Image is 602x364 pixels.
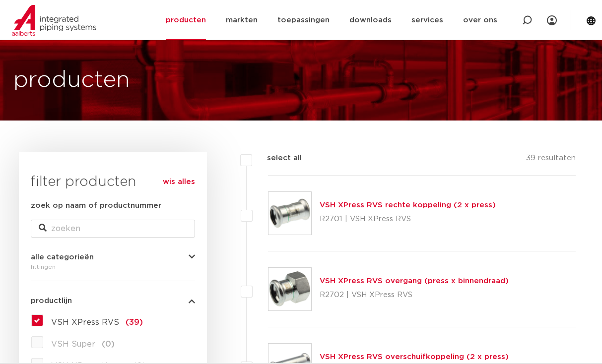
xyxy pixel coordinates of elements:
[31,253,195,261] button: alle categorieën
[31,253,94,261] span: alle categorieën
[31,261,195,273] div: fittingen
[320,277,509,285] a: VSH XPress RVS overgang (press x binnendraad)
[13,64,130,96] h1: producten
[320,201,496,209] a: VSH XPress RVS rechte koppeling (2 x press)
[526,152,576,168] p: 39 resultaten
[320,353,509,361] a: VSH XPress RVS overschuifkoppeling (2 x press)
[31,297,72,304] span: productlijn
[252,152,302,164] label: select all
[31,200,161,212] label: zoek op naam of productnummer
[126,318,143,326] span: (39)
[268,268,311,310] img: Thumbnail for VSH XPress RVS overgang (press x binnendraad)
[31,172,195,192] h3: filter producten
[163,176,195,188] a: wis alles
[51,340,95,348] span: VSH Super
[320,287,509,303] p: R2702 | VSH XPress RVS
[320,211,496,227] p: R2701 | VSH XPress RVS
[268,192,311,235] img: Thumbnail for VSH XPress RVS rechte koppeling (2 x press)
[31,297,195,304] button: productlijn
[102,340,115,348] span: (0)
[51,318,119,326] span: VSH XPress RVS
[31,220,195,238] input: zoeken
